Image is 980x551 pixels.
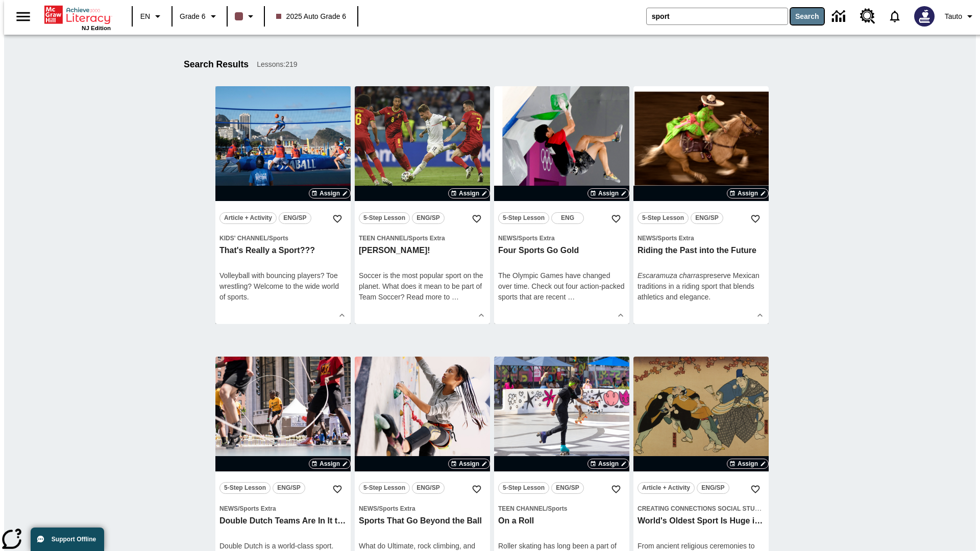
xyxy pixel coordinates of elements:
span: 5-Step Lesson [363,213,405,223]
button: Open side menu [8,2,38,32]
span: / [377,505,379,512]
button: Add to Favorites [746,210,765,228]
button: Show Details [613,308,628,323]
h3: World's Oldest Sport Is Huge in Japan [638,516,765,527]
h1: Search Results [184,59,249,70]
div: lesson details [633,86,769,324]
button: ENG/SP [412,482,445,494]
span: Support Offline [52,536,96,543]
span: Assign [320,459,340,468]
span: Grade 6 [180,11,206,22]
span: / [546,505,548,512]
span: News [219,505,238,512]
img: Avatar [914,6,935,27]
span: ENG/SP [277,483,300,493]
span: 2025 Auto Grade 6 [276,11,347,22]
button: Assign Choose Dates [727,459,769,469]
a: Resource Center, Will open in new tab [854,3,881,30]
button: Show Details [474,308,489,323]
span: Article + Activity [224,213,272,223]
span: / [656,235,657,242]
span: Article + Activity [642,483,690,493]
button: Add to Favorites [328,210,347,228]
div: Soccer is the most popular sport on the planet. What does it mean to be part of Team Soccer? Read... [359,270,486,303]
span: Tauto [945,11,962,22]
button: Grade: Grade 6, Select a grade [176,7,224,26]
button: Show Details [334,308,350,323]
button: Article + Activity [219,212,277,224]
button: ENG/SP [551,482,584,494]
h3: On a Roll [498,516,625,527]
span: ENG/SP [556,483,579,493]
span: Assign [459,459,479,468]
button: ENG/SP [273,482,305,494]
a: Home [44,5,111,25]
span: Topic: Teen Channel/Sports Extra [359,233,486,243]
span: Sports Extra [408,235,445,242]
span: / [238,505,239,512]
button: Assign Choose Dates [309,188,351,198]
span: Sports [269,235,288,242]
span: 5-Step Lesson [503,213,545,223]
button: 5-Step Lesson [359,212,410,224]
span: News [498,235,517,242]
button: Assign Choose Dates [448,188,490,198]
span: Sports Extra [518,235,554,242]
span: Topic: Kids' Channel/Sports [219,233,347,243]
span: Sports Extra [239,505,276,512]
button: Add to Favorites [468,480,486,498]
button: 5-Step Lesson [498,482,549,494]
span: ENG/SP [283,213,306,223]
button: Search [791,8,824,24]
h3: That's Really a Sport??? [219,245,347,256]
span: Sports [548,505,567,512]
h3: Riding the Past into the Future [638,245,765,256]
span: Sports Extra [657,235,694,242]
button: 5-Step Lesson [359,482,410,494]
button: 5-Step Lesson [638,212,689,224]
span: News [638,235,656,242]
span: EN [140,11,150,22]
button: Support Offline [31,528,104,551]
span: / [407,235,408,242]
em: Escaramuza charras [638,271,703,280]
button: ENG/SP [697,482,729,494]
span: Teen Channel [498,505,546,512]
span: Assign [320,189,340,198]
span: Sports Extra [379,505,415,512]
h3: Sports That Go Beyond the Ball [359,516,486,527]
button: Add to Favorites [746,480,765,498]
button: 5-Step Lesson [498,212,549,224]
input: search field [647,8,788,24]
span: Assign [459,189,479,198]
button: Assign Choose Dates [309,459,351,469]
button: Assign Choose Dates [587,459,629,469]
div: lesson details [215,86,351,324]
div: lesson details [494,86,629,324]
div: lesson details [355,86,490,324]
button: Assign Choose Dates [448,459,490,469]
span: Assign [738,189,758,198]
span: Topic: News/Sports Extra [498,233,625,243]
button: Language: EN, Select a language [136,7,168,26]
button: ENG/SP [412,212,445,224]
span: Topic: News/Sports Extra [219,503,347,514]
button: ENG/SP [691,212,723,224]
span: ENG/SP [416,483,439,493]
div: Volleyball with bouncing players? Toe wrestling? Welcome to the wide world of sports. [219,270,347,303]
button: Assign Choose Dates [587,188,629,198]
span: Kids' Channel [219,235,267,242]
button: Add to Favorites [607,480,625,498]
button: Add to Favorites [328,480,347,498]
button: ENG [551,212,584,224]
span: / [267,235,269,242]
span: Creating Connections Social Studies [638,505,769,512]
div: The Olympic Games have changed over time. Check out four action-packed sports that are recent [498,270,625,303]
button: Assign Choose Dates [727,188,769,198]
span: Topic: News/Sports Extra [638,233,765,243]
span: ENG/SP [701,483,724,493]
span: / [517,235,518,242]
button: Article + Activity [638,482,695,494]
span: 5-Step Lesson [224,483,266,493]
span: 5-Step Lesson [503,483,545,493]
